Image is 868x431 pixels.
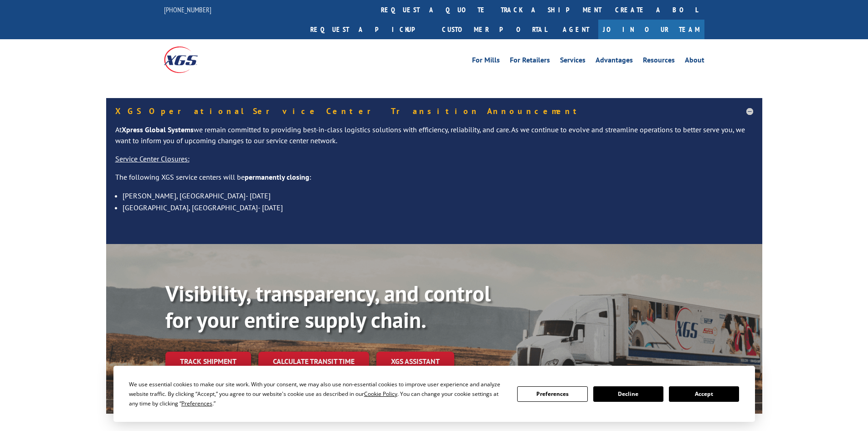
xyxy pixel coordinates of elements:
a: [PHONE_NUMBER] [164,5,211,14]
li: [PERSON_NAME], [GEOGRAPHIC_DATA]- [DATE] [123,190,753,202]
p: At we remain committed to providing best-in-class logistics solutions with efficiency, reliabilit... [115,125,753,154]
strong: Xpress Global Systems [122,125,194,134]
a: Resources [643,57,675,67]
div: Cookie Consent Prompt [113,366,755,422]
h5: XGS Operational Service Center Transition Announcement [115,107,753,115]
a: Advantages [596,57,633,67]
a: About [685,57,704,67]
a: Request a pickup [303,20,435,39]
strong: permanently closing [245,172,309,182]
a: Customer Portal [435,20,554,39]
a: Calculate transit time [258,352,369,371]
a: Join Our Team [598,20,704,39]
li: [GEOGRAPHIC_DATA], [GEOGRAPHIC_DATA]- [DATE] [123,202,753,213]
button: Decline [593,386,663,402]
a: Agent [554,20,598,39]
button: Accept [669,386,739,402]
a: XGS ASSISTANT [376,352,454,371]
b: Visibility, transparency, and control for your entire supply chain. [165,279,491,334]
div: We use essential cookies to make our site work. With your consent, we may also use non-essential ... [129,379,506,408]
p: The following XGS service centers will be : [115,172,753,190]
a: For Retailers [510,57,550,67]
span: Preferences [181,400,212,407]
a: Services [560,57,586,67]
button: Preferences [517,386,587,402]
u: Service Center Closures: [115,154,190,163]
a: For Mills [472,57,500,67]
a: Track shipment [165,352,251,371]
span: Cookie Policy [364,390,397,398]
